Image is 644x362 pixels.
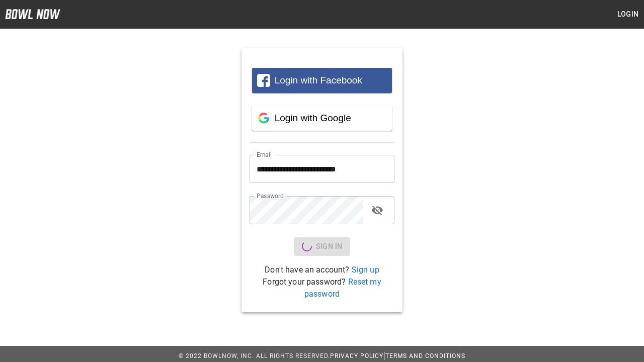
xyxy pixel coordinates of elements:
img: logo [5,9,60,19]
span: Login with Google [275,113,351,123]
button: toggle password visibility [367,200,387,220]
p: Don't have an account? [250,264,394,276]
span: © 2022 BowlNow, Inc. All Rights Reserved. [179,352,330,359]
a: Sign up [352,265,379,275]
a: Reset my password [304,277,381,299]
a: Terms and Conditions [385,352,465,359]
button: Login with Google [252,106,392,131]
button: Login with Facebook [252,68,392,93]
a: Privacy Policy [330,352,383,359]
p: Forgot your password? [250,276,394,300]
span: Login with Facebook [275,75,362,85]
button: Login [612,5,644,24]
